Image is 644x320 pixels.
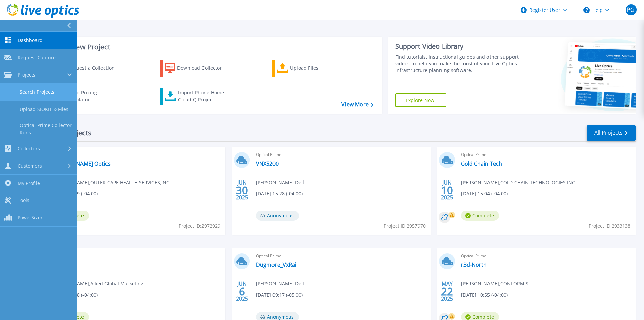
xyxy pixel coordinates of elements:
div: JUN 2025 [236,279,248,304]
div: Support Video Library [395,42,521,51]
span: [PERSON_NAME] , CONFORMIS [461,280,528,287]
span: Anonymous [256,211,299,221]
div: JUN 2025 [236,178,248,202]
span: [PERSON_NAME] , Dell [256,179,304,186]
a: Cold Chain Tech [461,160,502,167]
span: Complete [461,211,499,221]
span: Customers [18,163,42,169]
span: [PERSON_NAME] , Allied Global Marketing [51,280,143,287]
span: Project ID: 2972929 [178,222,220,230]
a: r3d-North [461,261,487,268]
div: Download Collector [177,61,231,75]
a: [PERSON_NAME] Optics [51,160,111,167]
span: Project ID: 2933138 [589,222,630,230]
span: [PERSON_NAME] , Dell [256,280,304,287]
a: Explore Now! [395,93,447,107]
span: 22 [441,289,453,294]
span: [PERSON_NAME] , OUTER CAPE HEALTH SERVICES,INC [51,179,169,186]
div: Request a Collection [67,61,121,75]
span: PowerSizer [18,215,43,221]
div: Upload Files [290,61,344,75]
a: Request a Collection [48,60,123,77]
span: 30 [236,187,248,193]
span: My Profile [18,180,40,186]
div: JUN 2025 [440,178,453,202]
div: Cloud Pricing Calculator [66,89,120,103]
a: All Projects [587,125,636,141]
span: [PERSON_NAME] , COLD CHAIN TECHNOLOGIES INC [461,179,575,186]
span: [DATE] 15:04 (-04:00) [461,190,508,197]
span: 6 [239,289,245,294]
span: PG [627,7,635,13]
span: 10 [441,187,453,193]
h3: Start a New Project [48,43,373,51]
a: Dugmore_VxRail [256,261,298,268]
a: Upload Files [272,60,347,77]
span: Request Capture [18,55,56,61]
a: Download Collector [160,60,235,77]
div: MAY 2025 [440,279,453,304]
span: Optical Prime [256,252,426,260]
span: [DATE] 10:55 (-04:00) [461,291,508,299]
span: Optical Prime [51,252,221,260]
span: Optical Prime [51,151,221,158]
span: Optical Prime [256,151,426,158]
span: Project ID: 2957970 [384,222,426,230]
span: [DATE] 15:28 (-04:00) [256,190,303,197]
div: Find tutorials, instructional guides and other support videos to help you make the most of your L... [395,54,521,74]
a: View More [341,101,373,108]
a: VNX5200 [256,160,279,167]
span: Optical Prime [461,151,631,158]
div: Import Phone Home CloudIQ Project [178,89,231,103]
span: Projects [18,72,35,78]
span: Dashboard [18,37,43,43]
span: Optical Prime [461,252,631,260]
span: Tools [18,197,29,204]
a: Cloud Pricing Calculator [48,88,123,105]
span: Collectors [18,146,40,152]
span: [DATE] 09:17 (-05:00) [256,291,303,299]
